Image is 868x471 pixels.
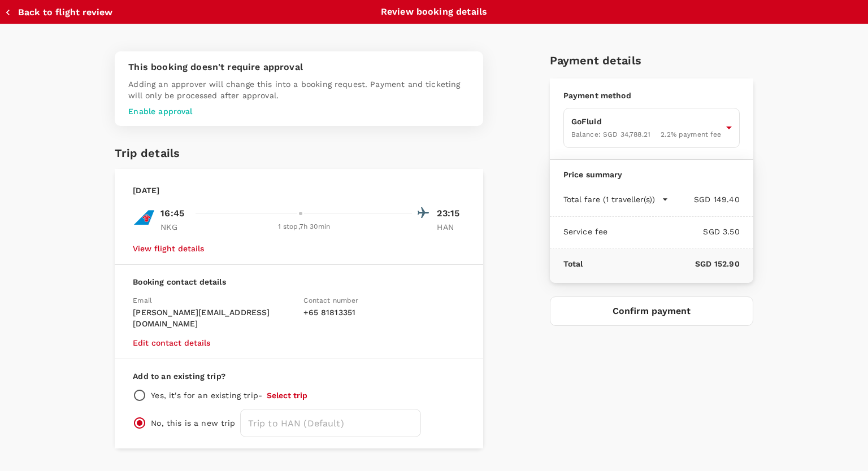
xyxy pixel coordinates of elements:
p: 16:45 [160,207,184,220]
p: No, this is a new trip [151,417,235,429]
button: View flight details [133,244,204,253]
p: This booking doesn't require approval [128,60,470,74]
p: + 65 81813351 [303,307,465,318]
p: 23:15 [437,207,465,220]
span: 2.2 % payment fee [661,130,721,138]
p: Enable approval [128,106,470,117]
span: Email [133,296,152,304]
p: Booking contact details [133,276,465,287]
p: SGD 149.40 [669,194,740,205]
p: [DATE] [133,185,159,196]
p: Yes, it's for an existing trip - [151,390,262,401]
button: Total fare (1 traveller(s)) [563,194,669,205]
h6: Trip details [115,144,180,162]
button: Select trip [267,391,307,400]
button: Confirm payment [550,296,753,326]
p: NKG [160,221,189,233]
p: Total [563,258,583,269]
p: Adding an approver will change this into a booking request. Payment and ticketing will only be pr... [128,78,470,101]
div: GoFluidBalance: SGD 34,788.212.2% payment fee [563,108,740,148]
span: Balance : SGD 34,788.21 [571,130,650,138]
p: Review booking details [381,5,487,19]
p: HAN [437,221,465,233]
p: [PERSON_NAME][EMAIL_ADDRESS][DOMAIN_NAME] [133,307,294,329]
p: Payment method [563,90,740,101]
h6: Payment details [550,51,753,69]
img: CZ [133,206,155,229]
p: GoFluid [571,116,722,127]
button: Back to flight review [5,7,112,18]
p: Price summary [563,169,740,180]
input: Trip to HAN (Default) [240,409,421,437]
button: Edit contact details [133,338,210,347]
div: 1 stop , 7h 30min [196,221,412,233]
p: SGD 3.50 [607,226,739,237]
span: Contact number [303,296,358,304]
p: SGD 152.90 [583,258,739,269]
p: Add to an existing trip? [133,370,465,382]
p: Total fare (1 traveller(s)) [563,194,655,205]
p: Service fee [563,226,608,237]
